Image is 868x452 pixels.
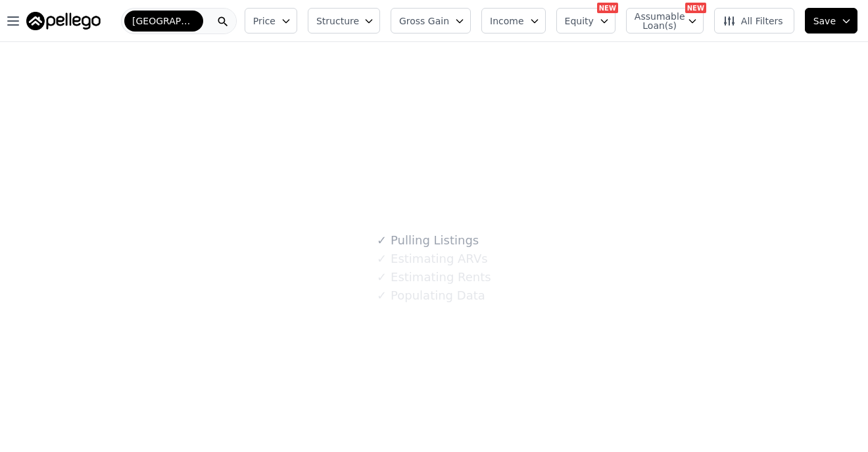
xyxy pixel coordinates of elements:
[813,14,836,28] span: Save
[391,8,471,34] button: Gross Gain
[556,8,615,34] button: Equity
[685,3,706,13] div: NEW
[635,12,677,30] span: Assumable Loan(s)
[245,8,297,34] button: Price
[481,8,546,34] button: Income
[377,234,387,247] span: ✓
[399,14,449,28] span: Gross Gain
[377,271,387,284] span: ✓
[132,14,195,28] span: [GEOGRAPHIC_DATA][PERSON_NAME]
[316,14,358,28] span: Structure
[308,8,380,34] button: Structure
[714,8,794,34] button: All Filters
[377,250,487,268] div: Estimating ARVs
[26,12,101,30] img: Pellego
[377,289,387,302] span: ✓
[565,14,594,28] span: Equity
[626,8,704,34] button: Assumable Loan(s)
[377,286,485,305] div: Populating Data
[377,268,491,286] div: Estimating Rents
[490,14,524,28] span: Income
[805,8,857,34] button: Save
[377,231,479,250] div: Pulling Listings
[377,252,387,265] span: ✓
[597,3,618,13] div: NEW
[253,14,276,28] span: Price
[723,14,783,28] span: All Filters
